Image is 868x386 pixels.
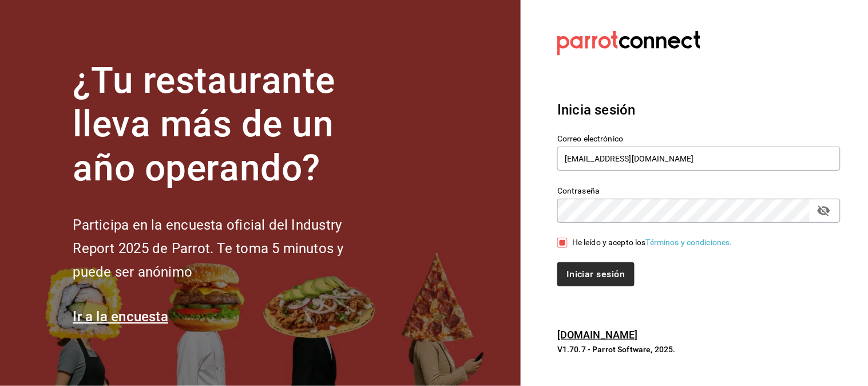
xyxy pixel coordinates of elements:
[557,344,841,355] p: V1.70.7 - Parrot Software, 2025.
[73,59,382,191] h1: ¿Tu restaurante lleva más de un año operando?
[814,201,834,220] button: passwordField
[557,100,841,120] h3: Inicia sesión
[73,309,168,325] a: Ir a la encuesta
[557,262,634,286] button: Iniciar sesión
[73,214,382,283] h2: Participa en la encuesta oficial del Industry Report 2025 de Parrot. Te toma 5 minutos y puede se...
[646,238,732,247] a: Términos y condiciones.
[557,135,841,143] label: Correo electrónico
[572,237,732,249] div: He leído y acepto los
[557,187,841,195] label: Contraseña
[557,147,841,171] input: Ingresa tu correo electrónico
[557,329,638,341] a: [DOMAIN_NAME]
